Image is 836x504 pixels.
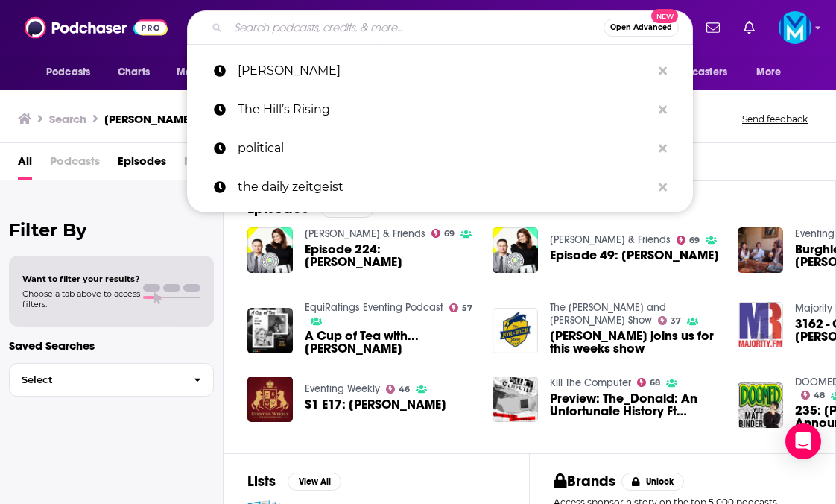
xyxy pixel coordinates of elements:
a: Episode 49: David Doel [550,249,719,262]
p: Saved Searches [9,338,214,353]
span: Charts [118,62,150,83]
h2: Lists [247,472,276,491]
span: Preview: The_Donald: An Unfortunate History Ft [PERSON_NAME] [550,392,720,418]
p: The Hill’s Rising [238,90,651,129]
div: Open Intercom Messenger [785,423,821,459]
button: Unlock [621,473,685,491]
span: 69 [689,237,700,244]
a: [PERSON_NAME] [187,51,693,90]
span: Choose a tab above to access filters. [22,289,140,309]
a: David Doel joins us for this weeks show [550,330,720,355]
a: political [187,129,693,168]
span: 37 [671,318,681,324]
a: 48 [801,391,826,400]
span: 69 [444,230,455,237]
button: open menu [646,58,749,86]
a: Preview: The_Donald: An Unfortunate History Ft David Doel [550,392,720,418]
a: Show notifications dropdown [700,15,726,40]
button: Show profile menu [779,11,811,44]
span: Networks [184,149,234,180]
a: 57 [449,303,473,312]
img: Episode 49: David Doel [493,227,538,273]
img: User Profile [779,11,811,44]
span: [PERSON_NAME] joins us for this weeks show [550,330,720,355]
span: S1 E17: [PERSON_NAME] [305,398,446,411]
button: open menu [166,58,249,86]
img: 235: Donald Trump Announces 2024 Run + Midterm Fallout (w/ David Doel) [738,382,783,428]
p: David Doel [238,51,651,90]
a: ListsView All [247,472,341,491]
span: 57 [462,305,472,312]
a: Episode 224: David Doel [305,243,475,268]
a: Kill The Computer [550,377,631,389]
button: Open AdvancedNew [604,19,679,37]
span: Open Advanced [610,24,672,31]
a: S1 E17: David Doel [305,398,446,411]
span: Monitoring [177,62,229,83]
span: 68 [650,379,660,386]
h2: Brands [554,472,615,491]
span: Podcasts [46,62,90,83]
h3: Search [49,112,86,126]
span: New [651,9,678,23]
span: Episode 49: [PERSON_NAME] [550,249,719,262]
div: Search podcasts, credits, & more... [187,10,693,45]
a: The Jon and Rick Show [550,301,666,327]
span: More [756,62,782,83]
input: Search podcasts, credits, & more... [228,16,604,40]
img: S1 E17: David Doel [247,377,293,422]
span: Episode 224: [PERSON_NAME] [305,243,475,268]
a: the daily zeitgeist [187,168,693,207]
a: 69 [677,236,700,245]
a: Eventing Weekly [305,382,380,395]
img: 3162 - Casual Friday, TRUMP MUGSHOT Edition! w/ Jamelle Bouie, David Doel [738,302,783,347]
a: 69 [431,229,455,238]
h2: Filter By [9,219,214,241]
a: 46 [386,385,411,394]
button: View All [288,473,341,491]
span: Want to filter your results? [22,274,140,284]
a: Krystal Kyle & Friends [550,233,671,246]
img: David Doel joins us for this weeks show [493,308,538,353]
a: All [18,149,32,180]
span: Logged in as katepacholek [779,11,811,44]
button: open menu [746,58,800,86]
span: A Cup of Tea with... [PERSON_NAME] [305,330,475,355]
a: 68 [637,378,661,387]
img: Podchaser - Follow, Share and Rate Podcasts [25,13,168,42]
button: open menu [36,58,110,86]
img: Preview: The_Donald: An Unfortunate History Ft David Doel [493,377,538,422]
a: 37 [658,316,682,325]
a: EquiRatings Eventing Podcast [305,301,443,314]
a: Show notifications dropdown [738,15,761,40]
img: A Cup of Tea with... David Doel [247,308,293,353]
button: Send feedback [738,113,812,125]
span: Podcasts [50,149,100,180]
img: Burghley Rerelease: David Doel [738,227,783,273]
span: Select [10,375,182,385]
span: 48 [814,392,825,399]
a: The Hill’s Rising [187,90,693,129]
a: Krystal Kyle & Friends [305,227,425,240]
p: the daily zeitgeist [238,168,651,207]
button: Select [9,363,214,397]
h3: [PERSON_NAME] [104,112,194,126]
a: Charts [108,58,159,86]
a: Episodes [118,149,166,180]
a: A Cup of Tea with... David Doel [305,330,475,355]
img: Episode 224: David Doel [247,227,293,273]
span: 46 [399,386,410,393]
p: political [238,129,651,168]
